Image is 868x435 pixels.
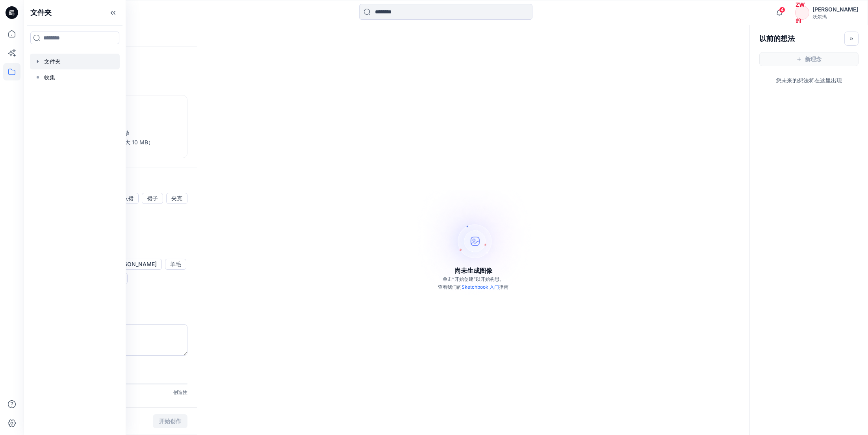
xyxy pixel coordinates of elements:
button: 羊毛 [165,259,186,270]
span: 4 [779,7,785,13]
div: 沃尔玛 [812,14,858,21]
p: 单击 以开始构思。 查看我们的 指南 [438,275,509,291]
a: Sketchbook 入门 [462,284,499,290]
p: 您未来的想法将在这里出现 [750,73,868,85]
button: 切换创意栏 [844,32,859,46]
button: [PERSON_NAME] [106,259,162,270]
button: 裙子 [142,193,163,204]
p: 尚未生成图像 [454,266,492,275]
button: 夹克 [166,193,187,204]
div: [PERSON_NAME] [812,5,858,14]
p: 收集 [44,73,55,82]
h2: 以前的想法 [759,34,795,43]
p: 创造性 [173,388,187,396]
div: ZW的 [795,6,809,20]
span: “开始创建” [452,276,476,282]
